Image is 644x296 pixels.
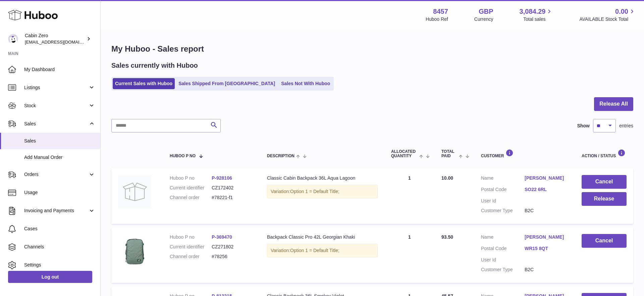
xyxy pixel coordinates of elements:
a: Current Sales with Huboo [113,78,175,89]
dt: Current identifier [170,185,212,191]
span: Settings [24,262,95,268]
span: ALLOCATED Quantity [391,150,418,158]
button: Release [582,192,627,206]
div: Huboo Ref [426,16,448,22]
span: 0.00 [615,7,628,16]
div: Variation: [267,244,378,257]
dt: Huboo P no [170,175,212,181]
span: Invoicing and Payments [24,208,88,214]
span: Stock [24,103,88,109]
span: Description [267,154,294,158]
a: SO22 6RL [525,186,568,193]
span: Total sales [523,16,553,22]
div: Cabin Zero [25,33,85,45]
dt: Channel order [170,253,212,260]
dt: Channel order [170,194,212,201]
span: Listings [24,84,88,91]
span: Usage [24,189,95,196]
dt: User Id [481,257,525,263]
dd: B2C [525,208,568,214]
button: Release All [594,97,633,111]
div: Backpack Classic Pro 42L Georgian Khaki [267,234,378,240]
div: Customer [481,149,568,158]
span: Orders [24,171,88,178]
span: Cases [24,226,95,232]
div: Classic Cabin Backpack 36L Aqua Lagoon [267,175,378,181]
dd: #78256 [212,253,254,260]
a: 0.00 AVAILABLE Stock Total [579,7,636,22]
img: no-photo.jpg [118,175,152,209]
span: Sales [24,121,88,127]
span: My Dashboard [24,66,95,73]
dd: B2C [525,267,568,273]
div: Action / Status [582,149,627,158]
a: [PERSON_NAME] [525,234,568,240]
dt: Customer Type [481,267,525,273]
dd: CZ172402 [212,185,254,191]
dt: Postal Code [481,186,525,194]
dt: Name [481,234,525,242]
span: 3,084.29 [520,7,546,16]
label: Show [577,123,590,129]
a: Log out [8,271,92,283]
dt: Huboo P no [170,234,212,240]
span: Huboo P no [170,154,196,158]
td: 1 [384,227,435,283]
a: P-369470 [212,234,232,240]
a: [PERSON_NAME] [525,175,568,181]
dd: #78221-f1 [212,194,254,201]
button: Cancel [582,234,627,248]
dd: CZ271802 [212,244,254,250]
img: huboo@cabinzero.com [8,34,18,44]
div: Variation: [267,185,378,198]
div: Currency [474,16,493,22]
a: Sales Shipped From [GEOGRAPHIC_DATA] [176,78,277,89]
h2: Sales currently with Huboo [111,61,198,70]
span: Option 1 = Default Title; [290,248,339,253]
dt: Postal Code [481,245,525,253]
dt: Customer Type [481,208,525,214]
a: WR15 8QT [525,245,568,252]
td: 1 [384,168,435,224]
span: AVAILABLE Stock Total [579,16,636,22]
span: entries [619,123,633,129]
img: cabinzero-classic-pro-georgian-khaki.jpg [118,234,152,268]
h1: My Huboo - Sales report [111,44,633,54]
span: Sales [24,138,95,144]
strong: 8457 [433,7,448,16]
strong: GBP [479,7,493,16]
dt: Name [481,175,525,183]
a: P-928106 [212,175,232,181]
button: Cancel [582,175,627,189]
dt: User Id [481,198,525,204]
a: Sales Not With Huboo [279,78,332,89]
span: Total paid [441,150,457,158]
span: [EMAIL_ADDRESS][DOMAIN_NAME] [25,39,99,45]
span: 93.50 [441,234,453,240]
dt: Current identifier [170,244,212,250]
span: Add Manual Order [24,154,95,161]
span: Option 1 = Default Title; [290,189,339,194]
span: Channels [24,244,95,250]
span: 10.00 [441,175,453,181]
a: 3,084.29 Total sales [520,7,553,22]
